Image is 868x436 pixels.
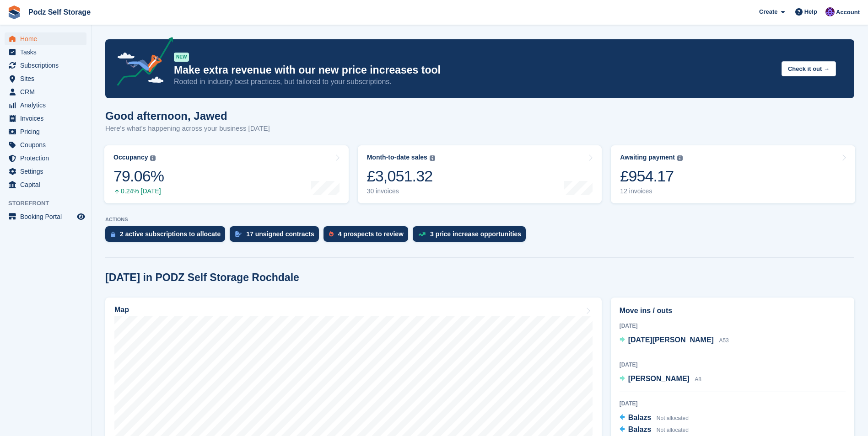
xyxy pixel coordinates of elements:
[105,226,230,246] a: 2 active subscriptions to allocate
[5,72,86,85] a: menu
[25,5,94,20] a: Podz Self Storage
[338,230,404,238] div: 4 prospects to review
[174,64,774,77] p: Make extra revenue with our new price increases tool
[113,154,148,161] div: Occupancy
[20,99,75,112] span: Analytics
[620,399,846,408] div: [DATE]
[759,7,777,16] span: Create
[8,199,91,208] span: Storefront
[329,231,334,237] img: prospect-51fa495bee0391a8d652442698ab0144808aea92771e9ea1ae160a38d050c398.svg
[20,85,75,98] span: CRM
[418,232,426,236] img: price_increase_opportunities-93ffe204e8149a01c8c9dc8f82e8f89637d9d84a8eef4429ea346261dce0b2c0.svg
[105,217,854,223] p: ACTIONS
[620,424,689,436] a: Balazs Not allocated
[620,361,846,369] div: [DATE]
[120,230,221,238] div: 2 active subscriptions to allocate
[230,226,323,246] a: 17 unsigned contracts
[105,271,299,284] h2: [DATE] in PODZ Self Storage Rochdale
[413,226,530,246] a: 3 price increase opportunities
[620,305,846,316] h2: Move ins / outs
[323,226,413,246] a: 4 prospects to review
[620,154,675,161] div: Awaiting payment
[5,32,86,45] a: menu
[105,110,270,122] h1: Good afternoon, Jawed
[235,231,242,237] img: contract_signature_icon-13c848040528278c33f63329250d36e43548de30e8caae1d1a13099fd9432cc5.svg
[5,85,86,98] a: menu
[5,46,86,58] a: menu
[20,210,75,223] span: Booking Portal
[657,415,689,421] span: Not allocated
[5,59,86,72] a: menu
[620,167,683,186] div: £954.17
[20,112,75,125] span: Invoices
[105,123,270,134] p: Here's what's happening across your business [DATE]
[628,414,652,421] span: Balazs
[113,187,164,195] div: 0.24% [DATE]
[20,152,75,165] span: Protection
[836,8,860,17] span: Account
[20,59,75,72] span: Subscriptions
[5,125,86,138] a: menu
[150,155,156,161] img: icon-info-grey-7440780725fd019a000dd9b08b2336e03edf1995a4989e88bcd33f0948082b44.svg
[174,77,774,87] p: Rooted in industry best practices, but tailored to your subscriptions.
[719,337,728,344] span: A53
[620,322,846,330] div: [DATE]
[620,187,683,195] div: 12 invoices
[20,178,75,191] span: Capital
[114,306,129,314] h2: Map
[5,152,86,165] a: menu
[628,375,690,383] span: [PERSON_NAME]
[628,336,714,344] span: [DATE][PERSON_NAME]
[620,373,701,385] a: [PERSON_NAME] A8
[20,72,75,85] span: Sites
[804,7,817,16] span: Help
[20,165,75,178] span: Settings
[5,99,86,112] a: menu
[174,53,189,62] div: NEW
[20,32,75,45] span: Home
[5,178,86,191] a: menu
[20,46,75,58] span: Tasks
[113,167,164,186] div: 79.06%
[7,5,21,19] img: stora-icon-8386f47178a22dfd0bd8f6a31ec36ba5ce8667c1dd55bd0f319d3a0aa187defe.svg
[109,37,173,89] img: price-adjustments-announcement-icon-8257ccfd72463d97f412b2fc003d46551f7dbcb40ab6d574587a9cd5c0d94...
[367,167,435,186] div: £3,051.32
[825,7,835,16] img: Jawed Chowdhary
[695,376,701,383] span: A8
[657,427,689,433] span: Not allocated
[628,425,652,433] span: Balazs
[620,412,689,424] a: Balazs Not allocated
[20,138,75,151] span: Coupons
[677,155,683,161] img: icon-info-grey-7440780725fd019a000dd9b08b2336e03edf1995a4989e88bcd33f0948082b44.svg
[5,165,86,178] a: menu
[782,61,836,76] button: Check it out →
[111,231,115,237] img: active_subscription_to_allocate_icon-d502201f5373d7db506a760aba3b589e785aa758c864c3986d89f69b8ff3...
[246,230,314,238] div: 17 unsigned contracts
[430,155,435,161] img: icon-info-grey-7440780725fd019a000dd9b08b2336e03edf1995a4989e88bcd33f0948082b44.svg
[367,154,427,161] div: Month-to-date sales
[367,187,435,195] div: 30 invoices
[5,210,86,223] a: menu
[75,211,86,222] a: Preview store
[611,145,855,203] a: Awaiting payment £954.17 12 invoices
[358,145,602,203] a: Month-to-date sales £3,051.32 30 invoices
[104,145,349,203] a: Occupancy 79.06% 0.24% [DATE]
[620,335,729,346] a: [DATE][PERSON_NAME] A53
[5,138,86,151] a: menu
[20,125,75,138] span: Pricing
[5,112,86,125] a: menu
[430,230,521,238] div: 3 price increase opportunities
